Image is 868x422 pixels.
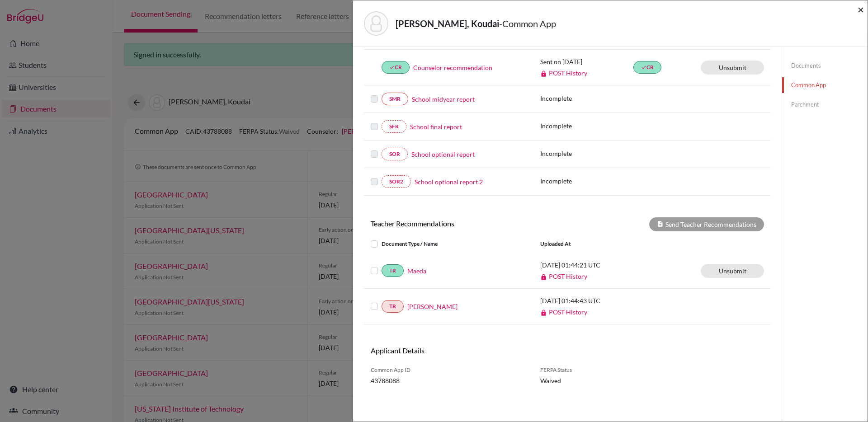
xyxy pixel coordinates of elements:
[364,219,567,228] h6: Teacher Recommendations
[540,376,628,385] span: Waived
[382,120,406,133] a: SFR
[540,308,587,316] a: POST History
[364,239,533,249] div: Document Type / Name
[382,93,408,105] a: SMR
[371,366,527,374] span: Common App ID
[413,63,492,72] a: Counselor recommendation
[411,150,475,159] a: School optional report
[701,264,764,278] a: Unsubmit
[701,61,764,75] a: Unsubmit
[382,148,408,160] a: SOR
[382,300,404,313] a: TR
[540,69,587,77] a: POST History
[540,296,662,305] p: [DATE] 01:44:43 UTC
[382,61,410,74] a: doneCR
[782,58,868,74] a: Documents
[633,61,661,74] a: doneCR
[782,97,868,113] a: Parchment
[540,272,587,280] a: POST History
[499,18,556,29] span: - Common App
[389,65,395,70] i: done
[641,65,646,70] i: done
[540,149,633,158] p: Incomplete
[858,3,864,16] span: ×
[540,366,628,374] span: FERPA Status
[540,94,633,103] p: Incomplete
[371,346,561,355] h6: Applicant Details
[858,4,864,15] button: Close
[407,302,458,311] a: [PERSON_NAME]
[412,94,475,104] a: School midyear report
[396,18,499,29] strong: [PERSON_NAME], Koudai
[540,121,633,131] p: Incomplete
[382,175,411,188] a: SOR2
[649,217,764,231] div: Send Teacher Recommendations
[540,176,633,186] p: Incomplete
[371,376,527,385] span: 43788088
[540,260,662,270] p: [DATE] 01:44:21 UTC
[415,177,483,187] a: School optional report 2
[782,77,868,93] a: Common App
[533,239,669,249] div: Uploaded at
[407,266,426,276] a: Maeda
[540,57,633,66] p: Sent on [DATE]
[382,264,404,277] a: TR
[410,122,462,131] a: School final report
